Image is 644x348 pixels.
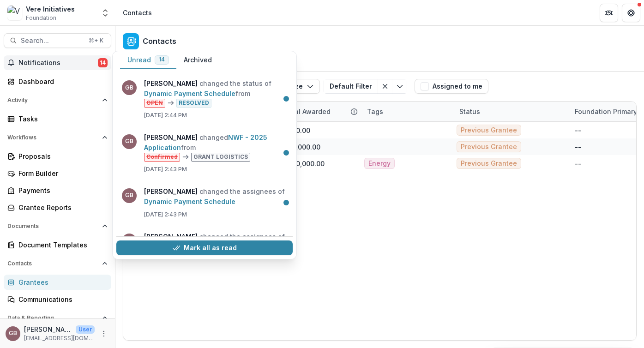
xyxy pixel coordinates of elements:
[284,142,320,152] div: $25,000.00
[278,102,361,121] div: Total Awarded
[7,315,98,321] span: Data & Reporting
[18,240,104,250] div: Document Templates
[4,55,111,70] button: Notifications14
[99,4,112,22] button: Open entity switcher
[454,102,569,121] div: Status
[98,328,109,339] button: More
[575,126,581,135] div: --
[18,77,104,86] div: Dashboard
[24,334,95,342] p: [EMAIL_ADDRESS][DOMAIN_NAME]
[18,203,104,212] div: Grantee Reports
[143,37,176,46] h2: Contacts
[4,200,111,215] a: Grantee Reports
[18,168,104,178] div: Form Builder
[4,237,111,252] a: Document Templates
[159,56,165,63] span: 14
[26,14,56,22] span: Foundation
[622,4,640,22] button: Get Help
[4,275,111,290] a: Grantees
[461,126,517,134] span: Previous Grantee
[4,166,111,181] a: Form Builder
[361,102,454,121] div: Tags
[26,4,75,14] div: Vere Initiatives
[392,79,407,94] button: Toggle menu
[454,107,486,116] div: Status
[18,114,104,124] div: Tasks
[123,8,152,18] div: Contacts
[176,51,219,69] button: Archived
[4,111,111,126] a: Tasks
[4,149,111,164] a: Proposals
[284,126,310,135] div: $250.00
[144,186,287,207] p: changed the assignees of
[461,160,517,168] span: Previous Grantee
[7,97,98,103] span: Activity
[76,325,95,334] p: User
[575,159,581,168] div: --
[415,79,488,94] button: Assigned to me
[461,143,517,151] span: Previous Grantee
[284,159,325,168] div: $500,000.00
[7,223,98,229] span: Documents
[324,79,378,94] button: Default Filter
[4,219,111,234] button: Open Documents
[4,311,111,325] button: Open Data & Reporting
[4,74,111,89] a: Dashboard
[24,324,72,334] p: [PERSON_NAME]
[9,330,17,336] div: Grace Brown
[368,160,391,168] span: Energy
[116,240,293,255] button: Mark all as read
[4,256,111,271] button: Open Contacts
[144,198,235,205] a: Dynamic Payment Schedule
[4,183,111,198] a: Payments
[144,90,235,97] a: Dynamic Payment Schedule
[119,6,156,19] nav: breadcrumb
[7,6,22,20] img: Vere Initiatives
[7,260,98,267] span: Contacts
[144,78,287,108] p: changed the status of from
[144,232,287,252] p: changed the assignees of
[4,130,111,145] button: Open Workflows
[378,79,392,94] button: Clear filter
[21,37,83,45] span: Search...
[600,4,618,22] button: Partners
[18,277,104,287] div: Grantees
[4,93,111,108] button: Open Activity
[18,151,104,161] div: Proposals
[4,292,111,307] a: Communications
[18,59,98,67] span: Notifications
[7,134,98,141] span: Workflows
[4,33,111,48] button: Search...
[144,133,267,151] a: NWF - 2025 Application
[120,51,176,69] button: Unread
[18,294,104,304] div: Communications
[18,186,104,195] div: Payments
[361,107,389,116] div: Tags
[98,58,108,67] span: 14
[144,132,287,162] p: changed from
[278,107,336,116] div: Total Awarded
[87,36,105,46] div: ⌘ + K
[575,142,581,152] div: --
